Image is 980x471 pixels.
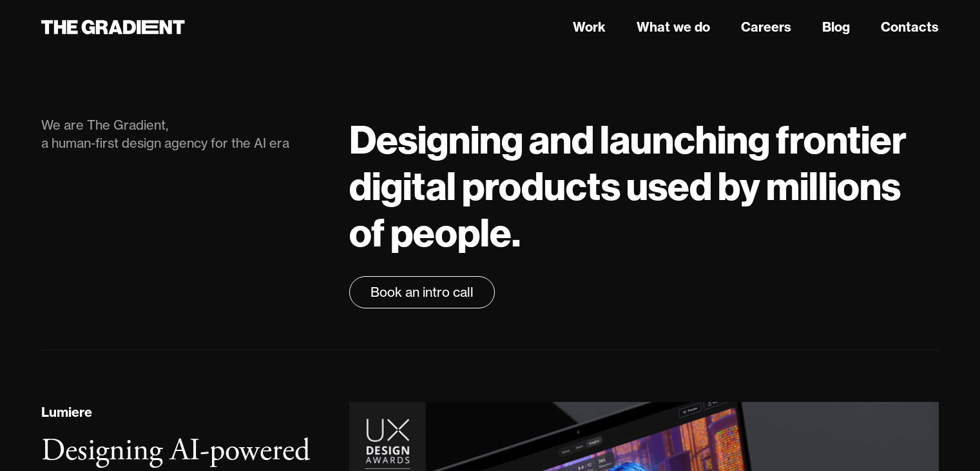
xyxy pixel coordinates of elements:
[881,17,939,37] a: Contacts
[637,17,710,37] a: What we do
[41,403,92,422] div: Lumiere
[573,17,606,37] a: Work
[41,116,323,152] div: We are The Gradient, a human-first design agency for the AI era
[822,17,850,37] a: Blog
[349,276,495,308] a: Book an intro call
[741,17,791,37] a: Careers
[349,116,939,256] h1: Designing and launching frontier digital products used by millions of people.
